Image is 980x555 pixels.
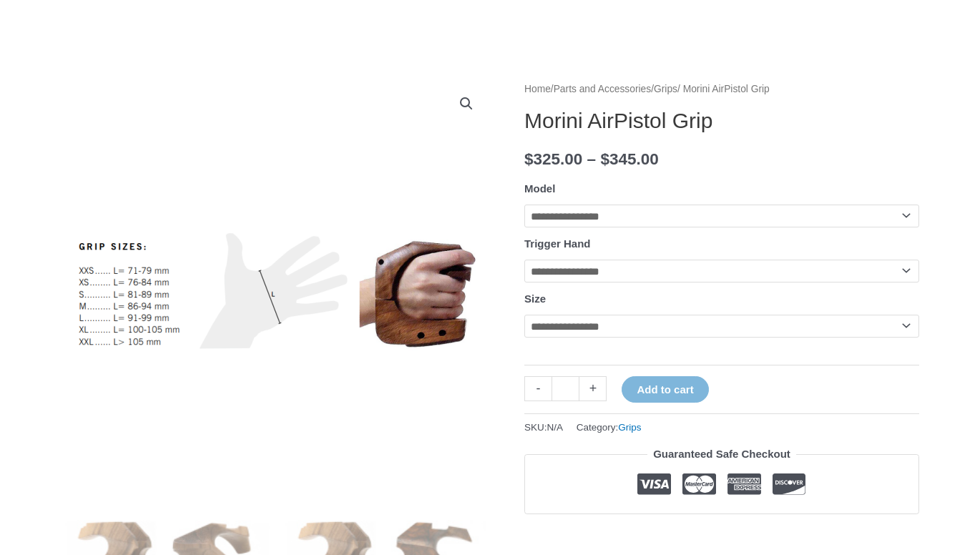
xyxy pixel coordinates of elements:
a: Parts and Accessories [554,84,652,94]
label: Model [524,182,555,195]
span: $ [524,150,534,168]
nav: Breadcrumb [524,80,919,99]
legend: Guaranteed Safe Checkout [647,444,796,464]
a: Grips [654,84,677,94]
bdi: 325.00 [524,150,582,168]
span: SKU: [524,418,563,436]
span: $ [600,150,609,168]
a: + [579,376,607,401]
span: N/A [547,422,564,433]
a: Home [524,84,551,94]
span: – [587,150,597,168]
img: Morini AirPistol Grip - Image 7 [61,80,490,509]
label: Trigger Hand [524,237,591,250]
label: Size [524,293,546,305]
a: - [524,376,552,401]
iframe: Customer reviews powered by Trustpilot [524,525,919,542]
button: Add to cart [622,376,708,403]
h1: Morini AirPistol Grip [524,108,919,134]
input: Product quantity [552,376,579,401]
a: View full-screen image gallery [454,91,479,117]
span: Category: [577,418,642,436]
bdi: 345.00 [600,150,658,168]
a: Grips [618,422,641,433]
